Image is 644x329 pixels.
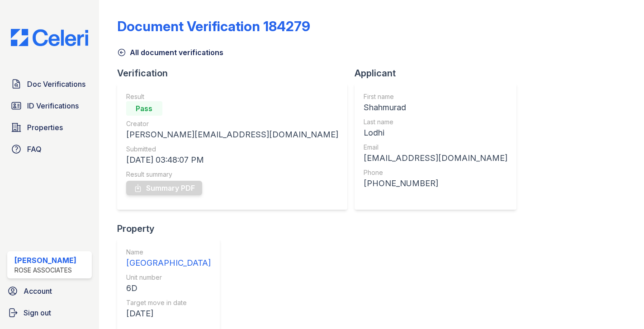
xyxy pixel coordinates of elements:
[364,117,507,127] div: Last name
[126,257,211,269] div: [GEOGRAPHIC_DATA]
[355,67,524,80] div: Applicant
[7,75,92,93] a: Doc Verifications
[364,101,507,114] div: Shahmurad
[126,248,211,257] div: Name
[27,79,85,89] span: Doc Verifications
[364,152,507,164] div: [EMAIL_ADDRESS][DOMAIN_NAME]
[117,18,310,34] div: Document Verification 184279
[126,248,211,269] a: Name [GEOGRAPHIC_DATA]
[27,100,79,111] span: ID Verifications
[364,127,507,139] div: Lodhi
[4,282,95,300] a: Account
[126,92,338,101] div: Result
[14,255,76,266] div: [PERSON_NAME]
[126,128,338,141] div: [PERSON_NAME][EMAIL_ADDRESS][DOMAIN_NAME]
[7,140,92,158] a: FAQ
[4,29,95,46] img: CE_Logo_Blue-a8612792a0a2168367f1c8372b55b34899dd931a85d93a1a3d3e32e68fde9ad4.png
[24,307,51,318] span: Sign out
[364,92,507,101] div: First name
[7,118,92,136] a: Properties
[126,170,338,179] div: Result summary
[364,168,507,177] div: Phone
[126,307,211,320] div: [DATE]
[126,119,338,128] div: Creator
[364,177,507,190] div: [PHONE_NUMBER]
[24,286,52,296] span: Account
[27,122,63,133] span: Properties
[126,273,211,282] div: Unit number
[126,154,338,166] div: [DATE] 03:48:07 PM
[117,47,223,58] a: All document verifications
[4,304,95,322] a: Sign out
[14,266,76,275] div: Rose Associates
[27,144,42,155] span: FAQ
[364,143,507,152] div: Email
[7,97,92,115] a: ID Verifications
[126,282,211,295] div: 6D
[126,298,211,307] div: Target move in date
[117,222,227,235] div: Property
[126,101,162,116] div: Pass
[126,145,338,154] div: Submitted
[117,67,355,80] div: Verification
